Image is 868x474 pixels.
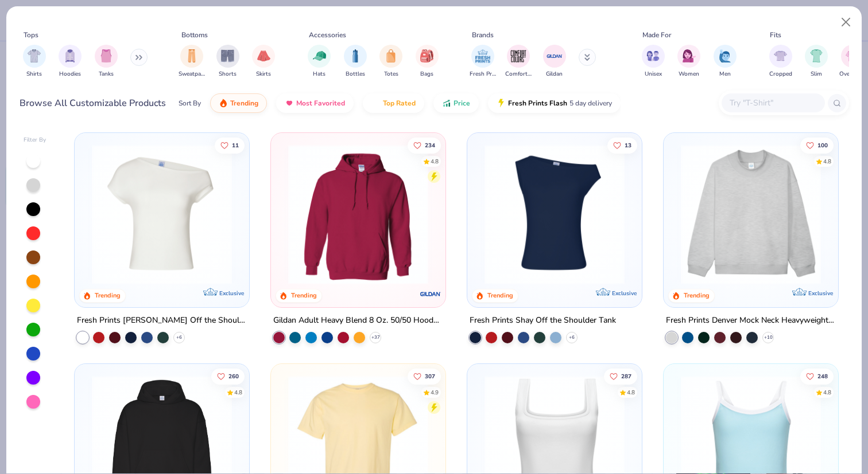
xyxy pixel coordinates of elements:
[546,70,563,79] span: Gildan
[273,314,443,328] div: Gildan Adult Heavy Blend 8 Oz. 50/50 Hooded Sweatshirt
[630,144,781,284] img: af1e0f41-62ea-4e8f-9b2b-c8bb59fc549d
[282,144,434,284] img: 01756b78-01f6-4cc6-8d8a-3c30c1a0c8ac
[296,99,345,108] span: Most Favorited
[677,45,700,79] button: filter button
[714,45,737,79] button: filter button
[212,368,245,384] button: Like
[308,45,331,79] button: filter button
[26,70,42,79] span: Shirts
[179,45,205,79] div: filter for Sweatpants
[642,30,671,40] div: Made For
[384,70,398,79] span: Totes
[216,45,239,79] div: filter for Shorts
[728,96,817,109] input: Try "T-Shirt"
[425,142,435,148] span: 234
[420,70,433,79] span: Bags
[625,142,631,148] span: 13
[505,45,532,79] button: filter button
[371,99,381,108] img: TopRated.gif
[505,45,532,79] div: filter for Comfort Colors
[363,93,424,113] button: Top Rated
[252,45,275,79] button: filter button
[769,45,792,79] div: filter for Cropped
[276,93,354,113] button: Most Favorited
[505,70,532,79] span: Comfort Colors
[474,48,491,65] img: Fresh Prints Image
[179,98,201,108] div: Sort By
[719,49,731,62] img: Men Image
[408,137,441,153] button: Like
[719,70,731,79] span: Men
[385,49,397,62] img: Totes Image
[808,289,832,297] span: Exclusive
[216,45,239,79] button: filter button
[470,70,496,79] span: Fresh Prints
[434,144,586,284] img: a164e800-7022-4571-a324-30c76f641635
[64,49,76,62] img: Hoodies Image
[839,45,865,79] div: filter for Oversized
[95,45,118,79] div: filter for Tanks
[344,45,367,79] button: filter button
[344,45,367,79] div: filter for Bottles
[604,368,637,384] button: Like
[666,314,836,328] div: Fresh Prints Denver Mock Neck Heavyweight Sweatshirt
[28,49,41,62] img: Shirts Image
[219,70,237,79] span: Shorts
[621,373,631,379] span: 287
[425,373,435,379] span: 307
[235,388,243,397] div: 4.8
[59,45,82,79] div: filter for Hoodies
[416,45,439,79] div: filter for Bags
[627,388,635,397] div: 4.8
[612,289,637,297] span: Exclusive
[510,48,527,65] img: Comfort Colors Image
[823,157,831,166] div: 4.8
[219,99,228,108] img: trending.gif
[86,144,238,284] img: a1c94bf0-cbc2-4c5c-96ec-cab3b8502a7f
[431,157,439,166] div: 4.8
[100,49,113,62] img: Tanks Image
[811,70,822,79] span: Slim
[408,368,441,384] button: Like
[308,45,331,79] div: filter for Hats
[210,93,267,113] button: Trending
[179,70,205,79] span: Sweatpants
[508,99,567,108] span: Fresh Prints Flash
[805,45,828,79] div: filter for Slim
[313,70,325,79] span: Hats
[20,96,166,110] div: Browse All Customizable Products
[839,70,865,79] span: Oversized
[221,49,234,62] img: Shorts Image
[607,137,637,153] button: Like
[677,45,700,79] div: filter for Women
[433,93,479,113] button: Price
[642,45,665,79] button: filter button
[817,373,828,379] span: 248
[645,70,662,79] span: Unisex
[488,93,621,113] button: Fresh Prints Flash5 day delivery
[176,334,182,341] span: + 6
[810,49,823,62] img: Slim Image
[23,45,46,79] button: filter button
[479,144,630,284] img: 5716b33b-ee27-473a-ad8a-9b8687048459
[642,45,665,79] div: filter for Unisex
[839,45,865,79] button: filter button
[232,142,239,148] span: 11
[846,49,859,62] img: Oversized Image
[675,144,827,284] img: f5d85501-0dbb-4ee4-b115-c08fa3845d83
[800,368,834,384] button: Like
[823,388,831,397] div: 4.8
[764,334,772,341] span: + 10
[569,334,575,341] span: + 6
[454,99,470,108] span: Price
[230,99,258,108] span: Trending
[543,45,566,79] div: filter for Gildan
[805,45,828,79] button: filter button
[472,30,494,40] div: Brands
[714,45,737,79] div: filter for Men
[95,45,118,79] button: filter button
[313,49,326,62] img: Hats Image
[59,70,81,79] span: Hoodies
[419,283,442,305] img: Gildan logo
[379,45,402,79] div: filter for Totes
